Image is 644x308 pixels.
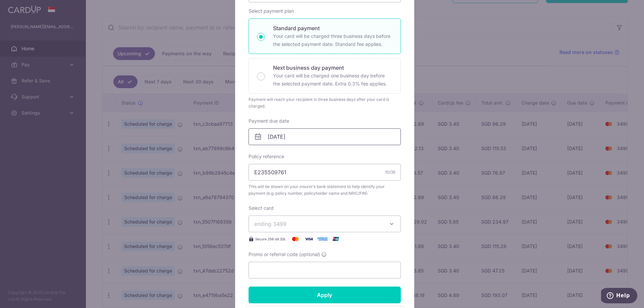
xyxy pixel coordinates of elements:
[249,118,289,124] label: Payment due date
[249,128,401,145] input: DD / MM / YYYY
[249,251,320,258] span: Promo or referral code (optional)
[249,8,294,14] label: Select payment plan
[601,288,637,305] iframe: Opens a widget where you can find more information
[249,205,274,211] label: Select card
[273,24,392,32] p: Standard payment
[273,32,392,48] p: Your card will be charged three business days before the selected payment date. Standard fee appl...
[249,183,401,197] span: This will be shown on your insurer’s bank statement to help identify your payment (e.g. policy nu...
[316,235,329,243] img: American Express
[289,235,302,243] img: Mastercard
[302,235,316,243] img: Visa
[249,96,401,110] div: Payment will reach your recipient in three business days after your card is charged.
[329,235,342,243] img: UnionPay
[254,221,286,227] span: ending 3499
[273,72,392,88] p: Your card will be charged one business day before the selected payment date. Extra 0.3% fee applies.
[249,153,284,160] label: Policy reference
[273,64,392,72] p: Next business day payment
[249,287,401,303] input: Apply
[385,169,395,176] div: 10/35
[255,236,286,242] span: Secure 256-bit SSL
[249,215,401,232] button: ending 3499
